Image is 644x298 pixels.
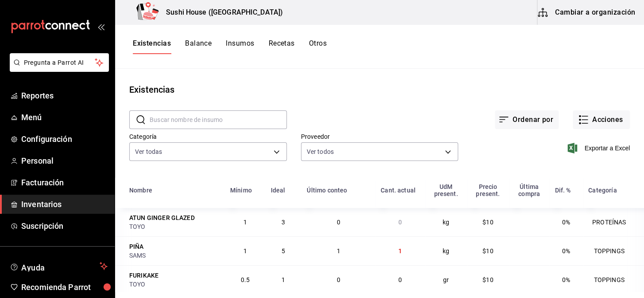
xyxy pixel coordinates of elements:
button: Otros [309,39,327,54]
button: Existencias [133,39,171,54]
label: Proveedor [301,133,459,140]
span: Recomienda Parrot [21,281,108,293]
button: Exportar a Excel [569,143,630,153]
td: PROTEÍNAS [583,208,644,236]
span: $10 [482,276,493,283]
button: open_drawer_menu [97,23,104,30]
span: 0% [562,276,570,283]
div: FURIKAKE [129,271,158,280]
div: Último conteo [307,187,347,194]
button: Insumos [226,39,254,54]
div: Ideal [270,187,285,194]
div: UdM present. [430,183,462,197]
span: Configuración [21,133,108,145]
span: 0 [398,219,402,226]
span: 1 [282,276,285,283]
button: Recetas [268,39,294,54]
td: kg [425,208,467,236]
span: Pregunta a Parrot AI [24,58,95,67]
div: Nombre [129,187,152,194]
span: 0 [337,276,340,283]
span: 0% [562,219,570,226]
div: Precio present. [472,183,504,197]
div: SAMS [129,251,220,260]
span: 0 [398,276,402,283]
button: Acciones [573,110,630,129]
div: Última compra [514,183,544,197]
div: TOYO [129,280,220,289]
a: Pregunta a Parrot AI [6,64,109,74]
div: Mínimo [230,187,252,194]
span: Ver todos [307,147,334,156]
td: gr [425,265,467,294]
div: navigation tabs [133,39,327,54]
input: Buscar nombre de insumo [150,111,287,129]
span: Menú [21,111,108,123]
button: Balance [185,39,212,54]
div: Cant. actual [381,187,416,194]
span: Suscripción [21,220,108,232]
span: Facturación [21,176,108,188]
span: 1 [337,247,340,255]
span: Personal [21,155,108,167]
label: Categoría [129,133,287,140]
div: Dif. % [555,187,571,194]
td: TOPPINGS [583,265,644,294]
span: 5 [282,247,285,255]
span: 3 [282,219,285,226]
div: TOYO [129,222,220,231]
h3: Sushi House ([GEOGRAPHIC_DATA]) [159,7,283,18]
span: 1 [398,247,402,255]
div: PIÑA [129,242,144,251]
button: Pregunta a Parrot AI [10,53,109,72]
span: 0.5 [240,276,249,283]
div: Existencias [129,83,174,96]
span: Ayuda [21,261,96,271]
div: ATUN GINGER GLAZED [129,213,195,222]
span: $10 [482,219,493,226]
span: Ver todas [135,147,162,156]
button: Ordenar por [495,110,559,129]
td: kg [425,236,467,265]
span: 1 [243,247,247,255]
span: 0 [337,219,340,226]
td: TOPPINGS [583,236,644,265]
span: 1 [243,219,247,226]
span: Inventarios [21,198,108,210]
span: 0% [562,247,570,255]
div: Categoría [588,187,617,194]
span: Reportes [21,90,108,102]
span: $10 [482,247,493,255]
